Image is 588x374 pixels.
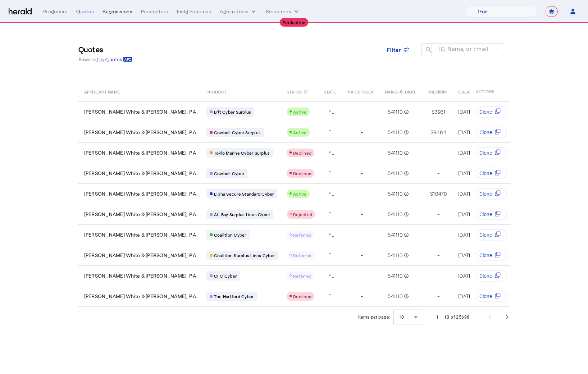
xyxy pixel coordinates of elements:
button: Clone [476,209,507,220]
div: Production [280,18,309,27]
img: Herald Logo [9,8,32,15]
span: FL [328,252,334,259]
span: - [361,211,363,218]
span: Active [293,130,307,135]
span: Declined [293,150,311,155]
span: Active [293,191,307,196]
span: - [437,272,439,279]
span: 9464 [433,129,447,136]
span: Clone [479,170,492,177]
span: Clone [479,252,492,259]
span: Tokio Marine Cyber Surplus [214,150,270,156]
span: Referred [293,253,311,258]
span: [DATE] 12:35 PM [458,211,495,217]
span: Clone [479,231,492,238]
span: FL [328,272,334,279]
span: Clone [479,108,492,115]
h3: Quotes [78,44,132,54]
span: [PERSON_NAME] White & [PERSON_NAME], P.A. [84,252,198,259]
span: [PERSON_NAME] White & [PERSON_NAME], P.A. [84,293,198,300]
span: Cowbell Cyber Surplus [214,129,261,135]
span: PRODUCT [206,88,227,95]
mat-icon: info_outline [402,231,409,238]
span: FL [328,129,334,136]
span: - [361,272,363,279]
span: - [437,231,439,238]
mat-icon: info_outline [402,170,409,177]
span: [PERSON_NAME] White & [PERSON_NAME], P.A. [84,170,198,177]
span: Coalition Cyber [214,232,246,238]
span: - [361,149,363,156]
span: FL [328,211,334,218]
span: APPLICANT NAME [84,88,120,95]
button: internal dropdown menu [220,8,257,15]
span: 541110 [388,108,402,115]
button: Clone [476,270,507,282]
button: Clone [476,127,507,138]
span: [PERSON_NAME] White & [PERSON_NAME], P.A. [84,211,198,218]
span: [DATE] 12:35 PM [458,191,495,197]
span: Clone [479,190,492,197]
span: CREATED [458,88,478,95]
span: PREMIUM [428,88,447,95]
span: FL [328,108,334,115]
span: Rejected [293,212,312,217]
th: ACTIONS [470,81,510,101]
span: [DATE] 12:35 PM [458,293,495,299]
span: $ [430,190,433,197]
span: FL [328,293,334,300]
span: 541110 [388,231,402,238]
button: Clone [476,250,507,261]
span: - [437,170,439,177]
div: 1 – 10 of 25696 [436,314,470,321]
span: Elpha Secure Standard Cyber [214,191,274,197]
span: Referred [293,273,311,278]
button: Clone [476,168,507,179]
span: Clone [479,293,492,300]
span: STATE [324,88,336,95]
span: - [361,252,363,259]
div: Items per page: [358,314,390,321]
span: - [437,211,439,218]
span: Cowbell Cyber [214,170,244,176]
span: [PERSON_NAME] White & [PERSON_NAME], P.A. [84,231,198,238]
span: Coalition Surplus Lines Cyber [214,252,275,258]
span: Brit Cyber Surplus [214,109,251,115]
a: /quotes [105,56,132,63]
mat-icon: info_outline [402,252,409,259]
span: CFC Cyber [214,273,237,279]
span: Clone [479,149,492,156]
span: - [361,190,363,197]
span: Declined [293,294,311,299]
span: [DATE] 12:35 PM [458,170,495,176]
span: - [361,129,363,136]
span: [DATE] 12:35 PM [458,273,495,279]
mat-icon: info_outline [402,149,409,156]
span: NAICS-6-DIGIT [385,88,416,95]
span: 541110 [388,129,402,136]
button: Clone [476,147,507,159]
mat-icon: info_outline [402,108,409,115]
span: NAICS INDEX [347,88,373,95]
mat-icon: info_outline [402,272,409,279]
span: 10470 [433,190,447,197]
span: $ [430,129,433,136]
span: [PERSON_NAME] White & [PERSON_NAME], P.A. [84,129,198,136]
span: [DATE] 12:35 PM [458,109,495,115]
span: Clone [479,211,492,218]
div: Submissions [102,8,132,15]
span: Clone [479,129,492,136]
div: Producers [43,8,68,15]
span: [DATE] 12:35 PM [458,129,495,135]
span: [PERSON_NAME] White & [PERSON_NAME], P.A. [84,108,198,115]
button: Resources dropdown menu [266,8,300,15]
span: [DATE] 12:35 PM [458,252,495,258]
span: 541110 [388,211,402,218]
span: 541110 [388,293,402,300]
button: Clone [476,291,507,302]
span: FL [328,170,334,177]
button: Clone [476,188,507,200]
span: - [437,252,439,259]
span: At-Bay Surplus Lines Cyber [214,211,270,217]
span: 3931 [434,108,445,115]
